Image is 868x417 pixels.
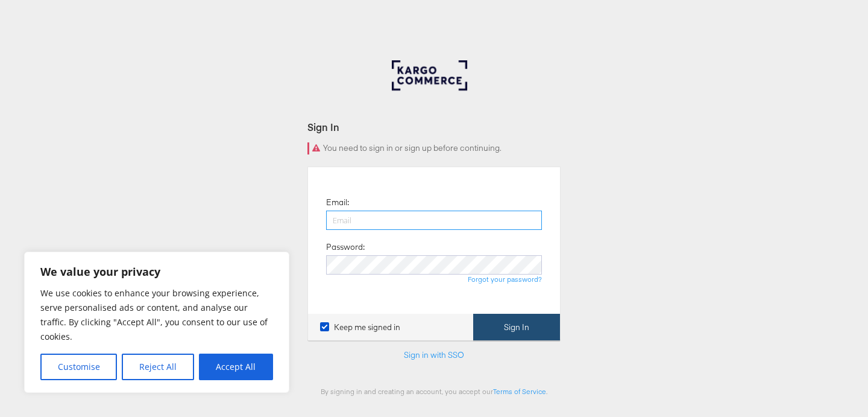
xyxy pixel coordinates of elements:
button: Accept All [199,354,273,380]
div: Sign In [307,120,561,134]
div: We value your privacy [24,252,289,393]
button: Reject All [122,354,193,380]
input: Email [326,211,542,230]
button: Customise [40,354,117,380]
label: Password: [326,241,365,253]
a: Forgot your password? [468,275,542,284]
a: Sign in with SSO [404,349,464,360]
p: We value your privacy [40,264,273,279]
div: By signing in and creating an account, you accept our . [307,387,561,396]
div: You need to sign in or sign up before continuing. [307,142,561,154]
a: Terms of Service [493,387,546,396]
button: Sign In [473,314,560,341]
label: Keep me signed in [320,322,400,333]
label: Email: [326,197,349,208]
p: We use cookies to enhance your browsing experience, serve personalised ads or content, and analys... [40,286,273,344]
